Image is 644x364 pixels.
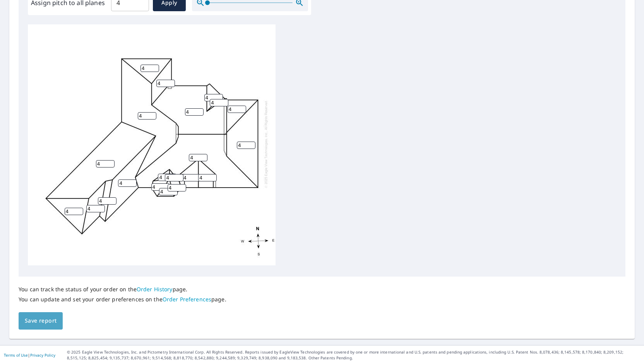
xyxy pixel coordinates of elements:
a: Terms of Use [4,352,28,358]
a: Privacy Policy [30,352,55,358]
p: You can update and set your order preferences on the page. [19,296,226,303]
span: Save report [25,316,57,326]
button: Save report [19,312,63,330]
p: You can track the status of your order on the page. [19,286,226,293]
a: Order Preferences [163,296,211,303]
a: Order History [137,285,173,293]
p: | [4,353,55,357]
p: © 2025 Eagle View Technologies, Inc. and Pictometry International Corp. All Rights Reserved. Repo... [67,349,640,361]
